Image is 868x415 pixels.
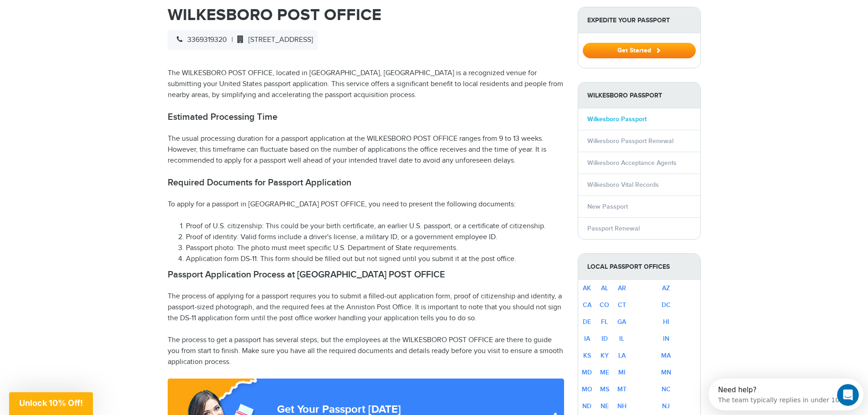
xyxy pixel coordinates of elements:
[587,203,628,210] a: New Passport
[168,291,564,324] p: The process of applying for a passport requires you to submit a filled-out application form, proo...
[584,335,590,343] a: IA
[619,335,624,343] a: IL
[233,36,313,44] span: [STREET_ADDRESS]
[587,225,640,232] a: Passport Renewal
[578,82,700,108] strong: Wilkesboro Passport
[583,46,696,54] a: Get Started
[618,301,626,309] a: CT
[661,369,671,376] a: MN
[618,284,626,292] a: AR
[601,402,609,410] a: NE
[601,352,609,359] a: KY
[600,369,609,376] a: ME
[662,284,670,292] a: AZ
[601,335,608,343] a: ID
[583,43,696,58] button: Get Started
[600,301,609,309] a: CO
[662,301,671,309] a: DC
[186,243,564,254] li: Passport photo: The photo must meet specific U.S. Department of State requirements.
[837,384,859,406] iframe: Intercom live chat
[663,335,669,343] a: IN
[587,159,677,167] a: Wilkesboro Acceptance Agents
[618,369,626,376] a: MI
[617,402,627,410] a: NH
[601,284,608,292] a: AL
[600,385,609,393] a: MS
[186,232,564,243] li: Proof of identity: Valid forms include a driver's license, a military ID, or a government employe...
[168,30,318,50] div: |
[168,112,564,123] h2: Estimated Processing Time
[186,221,564,232] li: Proof of U.S. citizenship: This could be your birth certificate, an earlier U.S. passport, or a c...
[617,385,627,393] a: MT
[172,36,227,44] span: 3369319320
[582,369,592,376] a: MD
[661,352,671,359] a: MA
[662,402,670,410] a: NJ
[10,8,137,15] div: Need help?
[662,385,671,393] a: NC
[582,402,591,410] a: ND
[587,137,673,145] a: Wilkesboro Passport Renewal
[168,7,564,23] h1: WILKESBORO POST OFFICE
[168,133,564,166] p: The usual processing duration for a passport application at the WILKESBORO POST OFFICE ranges fro...
[168,335,564,368] p: The process to get a passport has several steps, but the employees at the WILKESBORO POST OFFICE ...
[168,177,564,188] h2: Required Documents for Passport Application
[587,115,647,123] a: Wilkesboro Passport
[583,352,591,359] a: KS
[4,4,164,29] div: Open Intercom Messenger
[168,269,564,280] h2: Passport Application Process at [GEOGRAPHIC_DATA] POST OFFICE
[9,392,93,415] div: Unlock 10% Off!
[583,284,591,292] a: AK
[168,199,564,210] p: To apply for a passport in [GEOGRAPHIC_DATA] POST OFFICE, you need to present the following docum...
[663,318,669,326] a: HI
[578,254,700,280] strong: Local Passport Offices
[583,318,591,326] a: DE
[583,301,591,309] a: CA
[578,7,700,33] strong: Expedite Your Passport
[709,379,863,410] iframe: Intercom live chat discovery launcher
[587,181,659,189] a: Wilkesboro Vital Records
[19,398,83,408] span: Unlock 10% Off!
[186,254,564,265] li: Application form DS-11: This form should be filled out but not signed until you submit it at the ...
[618,352,626,359] a: LA
[168,68,564,101] p: The WILKESBORO POST OFFICE, located in [GEOGRAPHIC_DATA], [GEOGRAPHIC_DATA] is a recognized venue...
[617,318,626,326] a: GA
[582,385,592,393] a: MO
[10,15,137,25] div: The team typically replies in under 10m
[601,318,608,326] a: FL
